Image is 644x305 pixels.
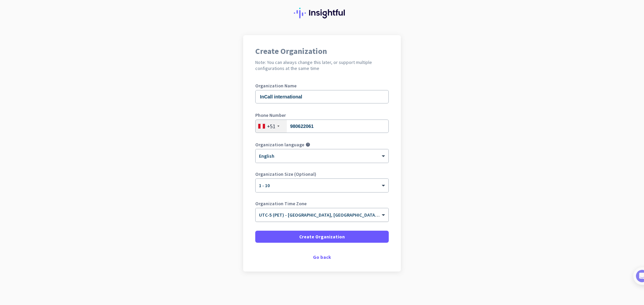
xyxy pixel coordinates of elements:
[255,47,389,55] h1: Create Organization
[306,142,310,147] i: help
[255,201,389,206] label: Organization Time Zone
[299,233,345,240] span: Create Organization
[255,90,389,103] input: What is the name of your organization?
[255,83,389,88] label: Organization Name
[255,231,389,243] button: Create Organization
[255,255,389,259] div: Go back
[255,142,304,147] label: Organization language
[255,59,389,71] h2: Note: You can always change this later, or support multiple configurations at the same time
[255,120,389,133] input: 1 1234567
[255,172,389,176] label: Organization Size (Optional)
[255,113,389,118] label: Phone Number
[294,8,350,18] img: Insightful
[267,123,275,130] div: +51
